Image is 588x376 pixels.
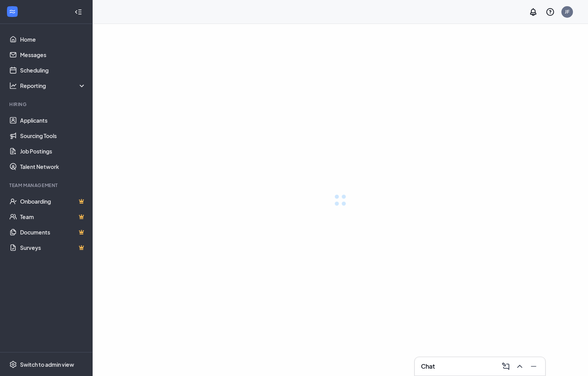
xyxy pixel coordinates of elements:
button: Minimize [527,360,539,373]
svg: Collapse [74,8,82,16]
a: Messages [20,47,86,62]
svg: Analysis [9,82,17,89]
h3: Chat [421,362,435,371]
div: JF [565,8,569,15]
a: Job Postings [20,143,86,159]
svg: QuestionInfo [546,7,555,17]
svg: ChevronUp [515,362,524,371]
svg: Notifications [529,7,538,17]
svg: Settings [9,361,17,368]
div: Team Management [9,182,84,189]
svg: Minimize [529,362,538,371]
a: OnboardingCrown [20,194,86,209]
div: Hiring [9,101,84,108]
button: ComposeMessage [499,360,511,373]
a: Home [20,32,86,47]
button: ChevronUp [513,360,525,373]
a: Sourcing Tools [20,128,86,143]
svg: ComposeMessage [501,362,510,371]
a: Applicants [20,113,86,128]
div: Reporting [20,82,86,89]
a: Talent Network [20,159,86,174]
a: SurveysCrown [20,240,86,255]
svg: WorkstreamLogo [8,8,16,15]
a: Scheduling [20,62,86,78]
a: DocumentsCrown [20,224,86,240]
div: Switch to admin view [20,361,74,368]
a: TeamCrown [20,209,86,224]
